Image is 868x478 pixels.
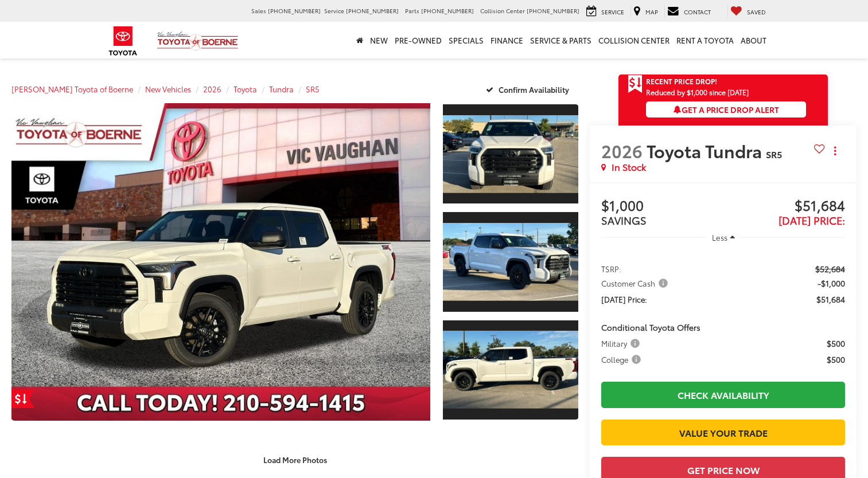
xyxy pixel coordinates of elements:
[251,6,266,15] span: Sales
[353,22,367,58] a: Home
[11,103,430,421] a: Expand Photo 0
[601,322,700,333] span: Conditional Toyota Offers
[499,84,569,95] span: Confirm Availability
[827,338,845,349] span: $500
[157,31,239,51] img: Vic Vaughan Toyota of Boerne
[630,5,661,18] a: Map
[737,22,770,58] a: About
[815,263,845,275] span: $52,684
[11,390,34,408] a: Get Price Drop Alert
[601,338,644,349] button: Military
[487,22,527,58] a: Finance
[480,6,525,15] span: Collision Center
[818,277,845,289] span: -$1,000
[324,6,344,15] span: Service
[601,420,845,445] a: Value Your Trade
[203,84,221,94] a: 2026
[255,450,335,470] button: Load More Photos
[825,140,845,160] button: Actions
[391,22,445,58] a: Pre-Owned
[601,382,845,408] a: Check Availability
[628,75,643,94] span: Get Price Drop Alert
[405,6,419,15] span: Parts
[646,76,717,86] span: Recent Price Drop!
[269,84,294,94] a: Tundra
[601,277,672,289] button: Customer Cash
[827,354,845,365] span: $500
[367,22,391,58] a: New
[268,6,321,15] span: [PHONE_NUMBER]
[583,5,627,18] a: Service
[664,5,714,18] a: Contact
[673,22,737,58] a: Rent a Toyota
[601,277,670,289] span: Customer Cash
[233,84,257,94] a: Toyota
[421,6,474,15] span: [PHONE_NUMBER]
[443,319,578,421] a: Expand Photo 3
[527,6,579,15] span: [PHONE_NUMBER]
[612,160,646,174] span: In Stock
[601,7,624,16] span: Service
[7,102,434,422] img: 2026 Toyota Tundra SR5
[346,6,399,15] span: [PHONE_NUMBER]
[441,115,579,193] img: 2026 Toyota Tundra SR5
[779,213,845,228] span: [DATE] Price:
[766,147,782,160] span: SR5
[601,138,643,163] span: 2026
[747,7,766,16] span: Saved
[674,104,779,115] span: Get a Price Drop Alert
[443,211,578,312] a: Expand Photo 2
[145,84,191,94] a: New Vehicles
[306,84,320,94] a: SR5
[445,22,487,58] a: Specials
[441,331,579,409] img: 2026 Toyota Tundra SR5
[601,198,723,215] span: $1,000
[601,354,645,365] button: College
[601,338,642,349] span: Military
[723,198,845,215] span: $51,684
[595,22,673,58] a: Collision Center
[816,293,845,305] span: $51,684
[480,79,579,99] button: Confirm Availability
[601,213,647,228] span: SAVINGS
[618,75,828,88] a: Get Price Drop Alert Recent Price Drop!
[647,138,766,163] span: Toyota Tundra
[645,7,658,16] span: Map
[712,232,727,242] span: Less
[601,293,647,305] span: [DATE] Price:
[706,227,741,248] button: Less
[102,22,145,60] img: Toyota
[727,5,769,18] a: My Saved Vehicles
[527,22,595,58] a: Service & Parts: Opens in a new tab
[601,354,643,365] span: College
[441,223,579,301] img: 2026 Toyota Tundra SR5
[834,146,836,155] span: dropdown dots
[646,88,806,96] span: Reduced by $1,000 since [DATE]
[443,103,578,205] a: Expand Photo 1
[601,263,621,275] span: TSRP:
[684,7,711,16] span: Contact
[11,84,133,94] a: [PERSON_NAME] Toyota of Boerne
